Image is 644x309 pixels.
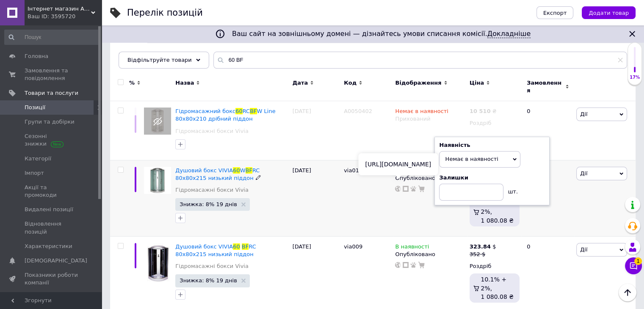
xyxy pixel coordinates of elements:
[503,184,520,196] div: шт.
[25,52,48,60] span: Головна
[627,29,637,39] svg: Закрити
[175,79,194,87] span: Назва
[175,108,275,122] a: Гідромасажний бокс60RCBFW Line 80х80х210 дрібний піддон
[582,6,636,19] button: Додати товар
[175,127,249,135] a: Гідромасажні бокси Vivia
[395,115,465,123] div: Прихований
[119,52,153,60] span: Приховані
[235,108,243,114] span: 60
[481,293,514,300] span: 1 080.08 ₴
[481,217,514,224] span: 1 080.08 ₴
[240,167,246,174] span: W
[344,79,357,87] span: Код
[344,243,362,250] span: via009
[25,169,44,177] span: Імпорт
[25,104,45,111] span: Позиції
[470,251,496,258] div: 352 $
[25,89,78,97] span: Товари та послуги
[470,243,496,251] div: $
[395,251,465,258] div: Опубліковано
[25,271,78,287] span: Показники роботи компанії
[527,79,563,94] span: Замовлення
[25,220,78,235] span: Відновлення позицій
[175,243,233,250] span: Душовий бокс VIVIA
[25,155,51,163] span: Категорії
[232,30,531,38] span: Ваш сайт на зовнішньому домені — дізнайтесь умови списання комісії.
[246,167,252,174] span: BF
[129,79,135,87] span: %
[293,79,308,87] span: Дата
[144,243,171,282] img: Душевой бокс VIVIA 60 BF RC 80х80х215 низкий поддон
[28,5,91,13] span: Інтернет магазин Астрей
[589,10,629,16] span: Додати товар
[144,108,171,135] img: Гидромассажный бокс 60 RC BF W Line 80х80х210 мелкий поддон
[481,276,506,291] span: 10.1% + 2%,
[25,257,87,265] span: [DEMOGRAPHIC_DATA]
[522,101,574,160] div: 0
[180,278,237,283] span: Знижка: 8% 19 днів
[580,246,587,253] span: Дії
[243,108,250,114] span: RC
[395,108,448,117] span: Немає в наявності
[28,13,102,20] div: Ваш ID: 3595720
[25,132,78,148] span: Сезонні знижки
[344,167,362,174] span: via010
[470,262,520,270] div: Роздріб
[470,108,491,114] b: 10 510
[439,141,545,149] div: Наявність
[470,79,484,87] span: Ціна
[127,57,192,63] span: Відфільтруйте товари
[180,201,237,207] span: Знижка: 8% 19 днів
[439,174,545,182] div: Залишки
[175,108,275,122] span: W Line 80х80х210 дрібний піддон
[175,167,260,181] span: RC 80х80х215 низький піддон
[175,262,249,270] a: Гідромасажні бокси Vivia
[25,206,73,213] span: Видалені позиції
[127,8,203,17] div: Перелік позицій
[175,167,233,174] span: Душовий бокс VIVIA
[25,243,72,250] span: Характеристики
[290,160,342,236] div: [DATE]
[233,243,240,250] span: 60
[536,6,574,19] button: Експорт
[290,101,342,160] div: [DATE]
[25,118,75,126] span: Групи та добірки
[25,184,78,199] span: Акції та промокоди
[4,30,100,45] input: Пошук
[213,52,627,69] input: Пошук по назві позиції, артикулу і пошуковим запитам
[445,156,498,162] span: Немає в наявності
[242,243,249,250] span: BF
[250,108,257,114] span: BF
[543,10,567,16] span: Експорт
[580,170,587,177] span: Дії
[619,284,636,301] button: Наверх
[470,119,520,127] div: Роздріб
[175,167,260,181] a: Душовий бокс VIVIA60WBFRC 80х80х215 низький піддон
[470,108,497,115] div: ₴
[175,243,256,257] a: Душовий бокс VIVIA60BFRC 80х80х215 низький піддон
[395,243,429,252] span: В наявності
[487,30,531,38] a: Докладніше
[395,79,441,87] span: Відображення
[470,243,491,250] b: 323.84
[344,108,372,114] span: A0050402
[233,167,240,174] span: 60
[175,108,235,114] span: Гідромасажний бокс
[395,174,465,182] div: Опубліковано
[144,167,171,194] img: Душевой бокс VIVIA 60 W BF RC 80х80х215 низкий поддон
[175,186,249,194] a: Гідромасажні бокси Vivia
[625,257,642,274] button: Чат з покупцем1
[358,153,438,175] div: [URL][DOMAIN_NAME]
[580,111,587,117] span: Дії
[25,67,78,82] span: Замовлення та повідомлення
[628,74,641,80] div: 17%
[634,256,642,264] span: 1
